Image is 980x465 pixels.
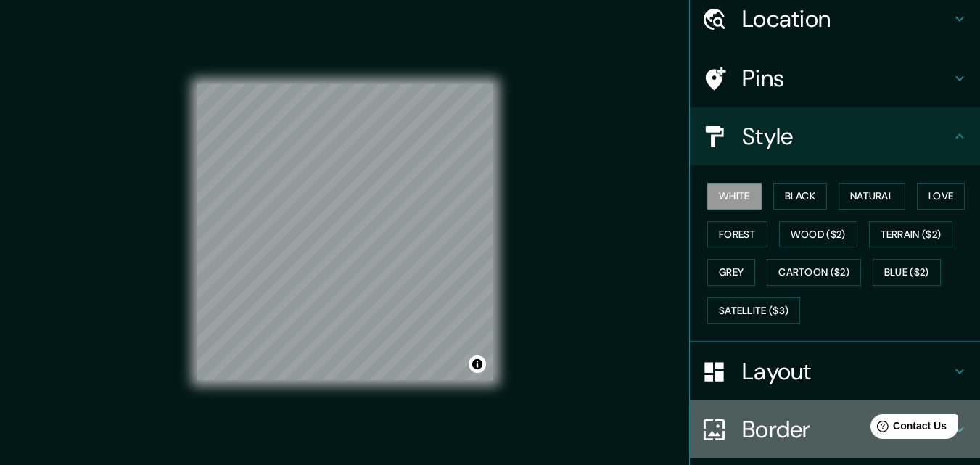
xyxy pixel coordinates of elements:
button: Love [917,183,965,210]
button: Cartoon ($2) [767,259,861,286]
button: Natural [839,183,905,210]
button: Terrain ($2) [869,221,953,248]
h4: Style [742,122,951,151]
button: Satellite ($3) [707,297,800,324]
button: Toggle attribution [469,355,486,373]
button: Forest [707,221,767,248]
div: Pins [690,49,980,107]
h4: Layout [742,357,951,386]
button: Black [773,183,828,210]
button: Grey [707,259,755,286]
h4: Location [742,4,951,33]
iframe: Help widget launcher [851,408,964,449]
h4: Border [742,415,951,444]
canvas: Map [197,84,493,380]
div: Style [690,107,980,165]
button: Blue ($2) [873,259,941,286]
button: Wood ($2) [779,221,857,248]
div: Layout [690,342,980,400]
button: White [707,183,762,210]
div: Border [690,400,980,458]
h4: Pins [742,64,951,93]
